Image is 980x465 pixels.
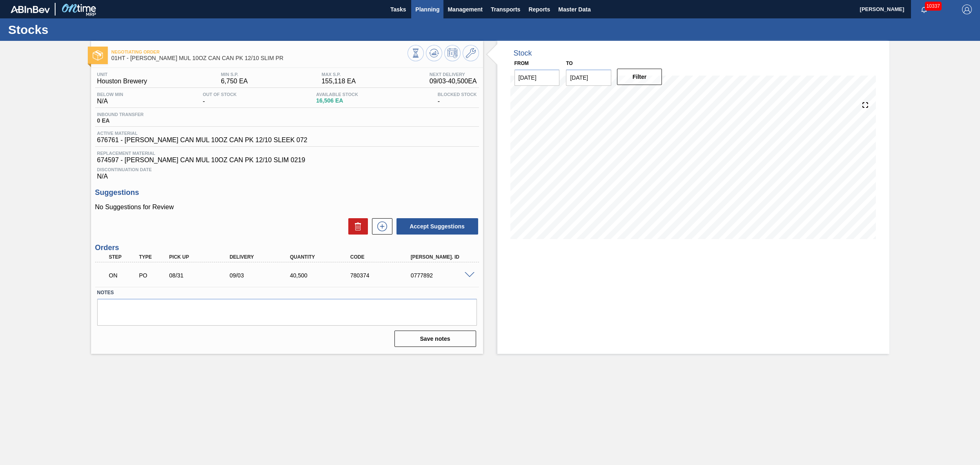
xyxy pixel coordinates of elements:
[109,272,137,279] p: ON
[436,92,479,105] div: -
[137,272,169,279] div: Purchase order
[95,203,479,211] p: No Suggestions for Review
[221,78,248,85] span: 6,750 EA
[566,60,572,66] label: to
[368,218,392,235] div: New suggestion
[107,254,139,260] div: Step
[201,92,239,105] div: -
[107,266,139,284] div: Negotiating Order
[396,218,478,235] button: Accept Suggestions
[227,272,296,279] div: 09/03/2025
[167,254,236,260] div: Pick up
[348,254,417,260] div: Code
[514,69,560,86] input: mm/dd/yyyy
[111,55,408,61] span: 01HT - CARR MUL 10OZ CAN CAN PK 12/10 SLIM PR
[97,131,307,136] span: Active Material
[491,4,520,14] span: Transports
[409,272,477,279] div: 0777892
[566,69,611,86] input: mm/dd/yyyy
[11,6,50,13] img: TNhmsLtSVTkK8tSr43FrP2fwEKptu5GPRR3wAAAABJRU5ErkJggg==
[321,78,356,85] span: 155,118 EA
[463,45,479,61] button: Go to Master Data / General
[348,272,417,279] div: 780374
[8,25,153,34] h1: Stocks
[95,164,479,180] div: N/A
[95,188,479,197] h3: Suggestions
[167,272,236,279] div: 08/31/2025
[316,98,358,104] span: 16,506 EA
[925,2,942,11] span: 10337
[97,118,144,124] span: 0 EA
[227,254,296,260] div: Delivery
[444,45,461,61] button: Schedule Inventory
[97,78,147,85] span: Houston Brewery
[911,4,937,15] button: Notifications
[97,112,144,117] span: Inbound Transfer
[430,72,477,77] span: Next Delivery
[137,254,169,260] div: Type
[97,72,147,77] span: Unit
[514,49,532,58] div: Stock
[97,287,477,299] label: Notes
[438,92,477,97] span: Blocked Stock
[95,244,479,252] h3: Orders
[514,60,529,66] label: From
[97,156,477,164] span: 674597 - [PERSON_NAME] CAN MUL 10OZ CAN PK 12/10 SLIM 0219
[97,151,477,156] span: Replacement Material
[415,4,439,14] span: Planning
[95,92,125,105] div: N/A
[389,4,407,14] span: Tasks
[288,254,356,260] div: Quantity
[617,69,662,85] button: Filter
[316,92,358,97] span: Available Stock
[528,4,550,14] span: Reports
[430,78,477,85] span: 09/03 - 40,500 EA
[426,45,442,61] button: Update Chart
[221,72,248,77] span: MIN S.P.
[394,331,476,347] button: Save notes
[448,4,483,14] span: Management
[392,217,479,235] div: Accept Suggestions
[97,136,307,144] span: 676761 - [PERSON_NAME] CAN MUL 10OZ CAN PK 12/10 SLEEK 072
[558,4,590,14] span: Master Data
[288,272,356,279] div: 40,500
[408,45,424,61] button: Stocks Overview
[203,92,237,97] span: Out Of Stock
[409,254,477,260] div: [PERSON_NAME]. ID
[962,4,972,14] img: Logout
[344,218,368,235] div: Delete Suggestions
[93,50,103,60] img: Ícone
[97,167,477,172] span: Discontinuation Date
[97,92,123,97] span: Below Min
[321,72,356,77] span: MAX S.P.
[111,49,408,54] span: Negotiating Order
